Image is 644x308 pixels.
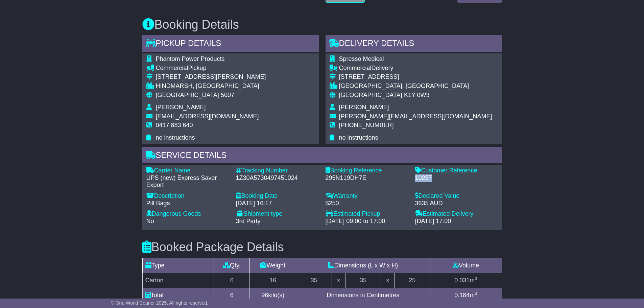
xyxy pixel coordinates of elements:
[142,258,214,273] td: Type
[236,218,261,224] span: 3rd Party
[261,292,268,299] span: 96
[339,55,384,62] span: Spresso Medical
[339,104,389,111] span: [PERSON_NAME]
[415,174,498,182] div: 10257
[156,134,195,141] span: no instructions
[296,258,430,273] td: Dimensions (L x W x H)
[339,92,402,98] span: [GEOGRAPHIC_DATA]
[250,288,296,303] td: kilo(s)
[326,167,408,174] div: Booking Reference
[142,18,502,31] h3: Booking Details
[156,113,259,120] span: [EMAIL_ADDRESS][DOMAIN_NAME]
[339,65,372,71] span: Commercial
[339,134,378,141] span: no instructions
[454,277,470,284] span: 0.031
[156,65,188,71] span: Commercial
[415,167,498,174] div: Customer Reference
[326,210,408,218] div: Estimated Pickup
[475,276,477,281] sup: 3
[326,218,408,225] div: [DATE] 09:00 to 17:00
[236,192,319,200] div: Booking Date
[142,35,319,53] div: Pickup Details
[326,35,502,53] div: Delivery Details
[326,174,408,182] div: 295N119DH7E
[156,92,219,98] span: [GEOGRAPHIC_DATA]
[296,273,332,288] td: 35
[146,167,229,174] div: Carrier Name
[404,92,430,98] span: K1Y 0W3
[236,210,319,218] div: Shipment type
[142,288,214,303] td: Total
[156,122,193,128] span: 0417 883 640
[156,73,266,81] div: [STREET_ADDRESS][PERSON_NAME]
[475,291,477,296] sup: 3
[415,218,498,225] div: [DATE] 17:00
[236,167,319,174] div: Tracking Number
[345,273,381,288] td: 35
[339,122,394,128] span: [PHONE_NUMBER]
[214,258,250,273] td: Qty.
[156,55,225,62] span: Phantom Power Products
[156,104,206,111] span: [PERSON_NAME]
[146,218,154,224] span: No
[214,288,250,303] td: 6
[415,210,498,218] div: Estimated Delivery
[415,200,498,207] div: 3635 AUD
[339,65,492,72] div: Delivery
[326,200,408,207] div: $250
[146,174,229,189] div: UPS (new) Express Saver Export
[156,82,266,90] div: HINDMARSH, [GEOGRAPHIC_DATA]
[221,92,234,98] span: 5007
[146,192,229,200] div: Description
[339,82,492,90] div: [GEOGRAPHIC_DATA], [GEOGRAPHIC_DATA]
[214,273,250,288] td: 6
[394,273,430,288] td: 25
[142,147,502,165] div: Service Details
[236,200,319,207] div: [DATE] 16:17
[430,288,502,303] td: m
[156,65,266,72] div: Pickup
[250,258,296,273] td: Weight
[146,210,229,218] div: Dangerous Goods
[236,174,319,182] div: 1Z30A5730497451024
[430,258,502,273] td: Volume
[326,192,408,200] div: Warranty
[454,292,470,299] span: 0.184
[142,240,502,254] h3: Booked Package Details
[142,273,214,288] td: Carton
[339,73,492,81] div: [STREET_ADDRESS]
[339,113,492,120] span: [PERSON_NAME][EMAIL_ADDRESS][DOMAIN_NAME]
[296,288,430,303] td: Dimensions in Centimetres
[250,273,296,288] td: 16
[430,273,502,288] td: m
[111,300,209,306] span: © One World Courier 2025. All rights reserved.
[415,192,498,200] div: Declared Value
[381,273,394,288] td: x
[332,273,345,288] td: x
[146,200,229,207] div: Pill Bags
